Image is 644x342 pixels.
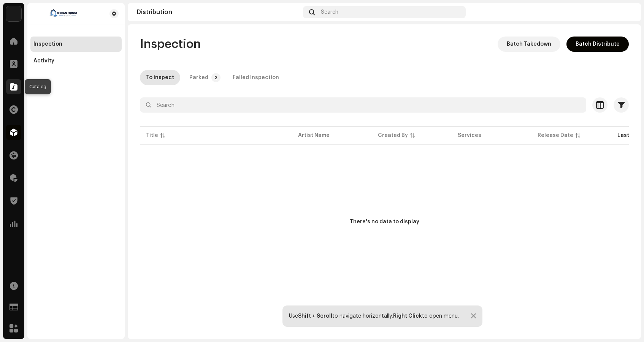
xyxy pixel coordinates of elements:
[576,37,620,52] span: Batch Distribute
[189,70,208,85] div: Parked
[289,313,459,319] div: Use to navigate horizontally, to open menu.
[233,70,279,85] div: Failed Inspection
[620,6,632,18] img: 887059f4-5702-4919-b727-2cffe1eac67b
[30,37,122,52] re-m-nav-item: Inspection
[137,9,300,15] div: Distribution
[33,9,97,18] img: 1700079e-4ef0-4080-9f73-176accfd31fe
[298,313,332,319] strong: Shift + Scroll
[140,97,586,113] input: Search
[146,70,174,85] div: To inspect
[30,53,122,68] re-m-nav-item: Activity
[33,58,54,64] div: Activity
[498,37,560,52] button: Batch Takedown
[140,37,201,52] span: Inspection
[507,37,551,52] span: Batch Takedown
[393,313,422,319] strong: Right Click
[6,6,21,21] img: ba8ebd69-4295-4255-a456-837fa49e70b0
[211,73,220,82] p-badge: 2
[33,41,62,47] div: Inspection
[566,37,629,52] button: Batch Distribute
[321,9,338,15] span: Search
[350,218,419,226] div: There's no data to display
